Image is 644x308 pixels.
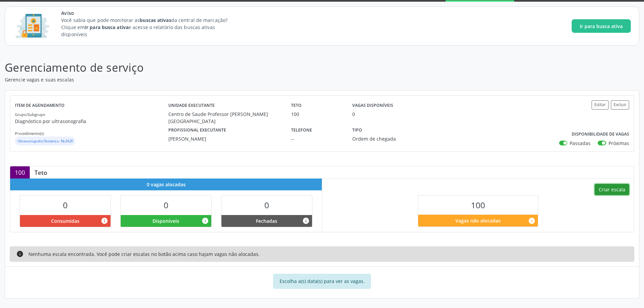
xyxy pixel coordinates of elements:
span: 100 [471,199,485,211]
i: info [16,250,24,258]
div: 0 [352,111,355,118]
div: 100 [291,111,343,118]
label: Teto [291,100,302,111]
span: 0 [63,199,68,211]
span: Consumidas [51,217,79,224]
div: Escolha a(s) data(s) para ver as vagas. [273,274,371,289]
label: Unidade executante [168,100,215,111]
button: Excluir [611,100,629,110]
label: Vagas disponíveis [352,100,393,111]
div: -- [291,135,343,142]
small: Grupo/Subgrupo [15,112,45,117]
label: Tipo [352,125,362,135]
span: Disponíveis [152,217,179,224]
button: Ir para busca ativa [572,19,631,33]
i: Quantidade de vagas restantes do teto de vagas [528,217,535,224]
strong: buscas ativas [140,17,171,23]
div: 0 vagas alocadas [10,179,322,190]
div: 100 [10,166,30,179]
div: Centro de Saude Professor [PERSON_NAME][GEOGRAPHIC_DATA] [168,111,282,125]
div: Nenhuma escala encontrada. Você pode criar escalas no botão acima caso hajam vagas não alocadas. [10,246,634,262]
div: Ordem de chegada [352,135,435,142]
i: Vagas alocadas e sem marcações associadas que tiveram sua disponibilidade fechada [302,217,310,224]
span: Vagas não alocadas [455,217,501,224]
span: Ir para busca ativa [580,23,623,30]
label: Próximas [609,140,629,147]
strong: Ir para busca ativa [85,24,128,30]
label: Telefone [291,125,312,135]
span: Aviso [61,9,240,17]
p: Gerenciamento de serviço [5,59,449,76]
img: Imagem de CalloutCard [13,11,52,41]
span: Fechadas [256,217,277,224]
label: Passadas [570,140,591,147]
p: Diagnóstico por ultrasonografia [15,118,168,125]
label: Disponibilidade de vagas [572,129,629,140]
label: Item de agendamento [15,100,65,111]
button: Editar [592,100,609,110]
label: Profissional executante [168,125,226,135]
p: Gerencie vagas e suas escalas [5,76,449,83]
div: Teto [30,169,52,176]
i: Vagas alocadas que possuem marcações associadas [101,217,108,224]
span: 0 [164,199,168,211]
p: Você sabia que pode monitorar as da central de marcação? Clique em e acesse o relatório das busca... [61,17,240,38]
button: Criar escala [595,184,629,195]
small: Ultrassonografia Obstetrica - R$ 24,20 [18,139,73,143]
div: [PERSON_NAME] [168,135,282,142]
small: Procedimento(s) [15,131,44,136]
span: 0 [264,199,269,211]
i: Vagas alocadas e sem marcações associadas [201,217,209,224]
